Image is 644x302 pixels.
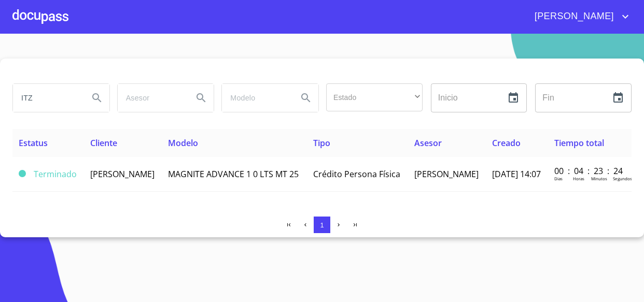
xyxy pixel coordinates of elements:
[527,8,619,25] span: [PERSON_NAME]
[222,84,289,112] input: search
[313,168,400,180] span: Crédito Persona Física
[591,176,607,181] p: Minutos
[118,84,185,112] input: search
[189,85,214,110] button: Search
[414,137,442,149] span: Asesor
[314,217,330,233] button: 1
[492,168,541,180] span: [DATE] 14:07
[168,137,198,149] span: Modelo
[320,221,324,229] span: 1
[90,137,117,149] span: Cliente
[13,84,80,112] input: search
[19,170,26,177] span: Terminado
[85,85,109,110] button: Search
[554,137,604,149] span: Tiempo total
[313,137,330,149] span: Tipo
[414,168,479,180] span: [PERSON_NAME]
[613,176,632,181] p: Segundos
[90,168,155,180] span: [PERSON_NAME]
[492,137,521,149] span: Creado
[527,8,632,25] button: account of current user
[19,137,48,149] span: Estatus
[554,165,624,177] p: 00 : 04 : 23 : 24
[293,85,318,110] button: Search
[326,83,423,111] div: ​
[34,168,77,180] span: Terminado
[554,176,563,181] p: Dias
[168,168,299,180] span: MAGNITE ADVANCE 1 0 LTS MT 25
[573,176,584,181] p: Horas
